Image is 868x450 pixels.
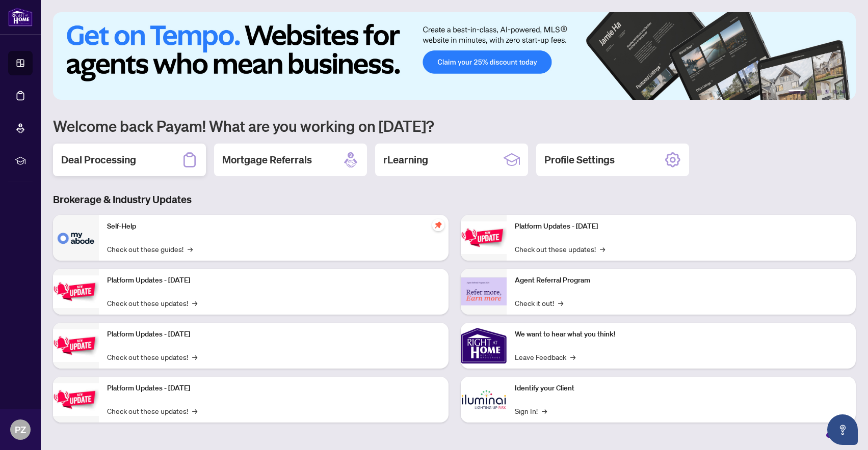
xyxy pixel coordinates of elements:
[827,414,858,445] button: Open asap
[515,297,563,308] a: Check it out!→
[788,90,805,94] button: 1
[53,275,99,307] img: Platform Updates - September 16, 2025
[107,351,197,362] a: Check out these updates!→
[192,297,197,308] span: →
[383,153,428,167] h2: rLearning
[188,243,193,255] span: →
[515,405,547,416] a: Sign In!→
[600,243,605,255] span: →
[461,377,507,423] img: Identify your Client
[515,221,848,232] p: Platform Updates - [DATE]
[515,351,575,362] a: Leave Feedback→
[222,153,312,167] h2: Mortgage Referrals
[107,383,440,394] p: Platform Updates - [DATE]
[15,423,26,437] span: PZ
[53,12,856,100] img: Slide 0
[515,275,848,286] p: Agent Referral Program
[461,277,507,305] img: Agent Referral Program
[515,329,848,340] p: We want to hear what you think!
[833,90,837,94] button: 5
[825,90,829,94] button: 4
[53,215,99,261] img: Self-Help
[107,221,440,232] p: Self-Help
[53,329,99,361] img: Platform Updates - July 21, 2025
[53,116,856,135] h1: Welcome back Payam! What are you working on [DATE]?
[107,297,197,308] a: Check out these updates!→
[817,90,821,94] button: 3
[53,192,856,207] h3: Brokerage & Industry Updates
[107,405,197,416] a: Check out these updates!→
[461,221,507,254] img: Platform Updates - June 23, 2025
[8,8,33,26] img: logo
[61,153,136,167] h2: Deal Processing
[461,323,507,369] img: We want to hear what you think!
[558,297,563,308] span: →
[192,405,197,416] span: →
[515,383,848,394] p: Identify your Client
[192,351,197,362] span: →
[53,383,99,415] img: Platform Updates - July 8, 2025
[544,153,615,167] h2: Profile Settings
[432,219,444,231] span: pushpin
[570,351,575,362] span: →
[107,243,193,255] a: Check out these guides!→
[809,90,813,94] button: 2
[542,405,547,416] span: →
[107,275,440,286] p: Platform Updates - [DATE]
[841,90,846,94] button: 6
[107,329,440,340] p: Platform Updates - [DATE]
[515,243,605,255] a: Check out these updates!→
